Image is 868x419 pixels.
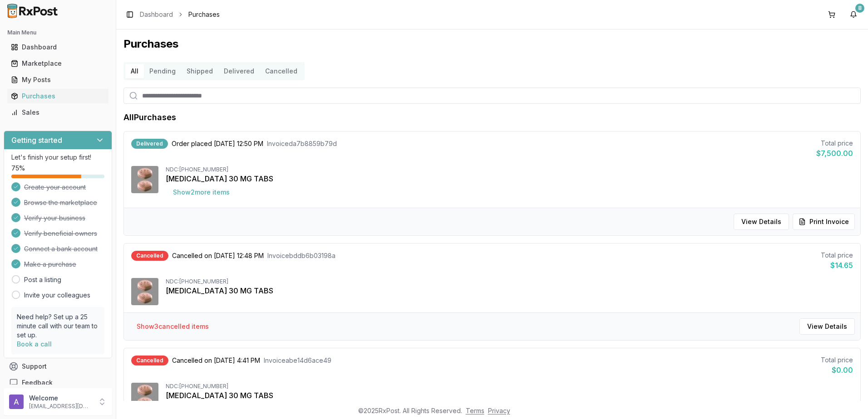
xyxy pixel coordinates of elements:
[140,10,220,19] nav: breadcrumb
[4,40,112,54] button: Dashboard
[166,278,853,285] div: NDC: [PHONE_NUMBER]
[4,56,112,71] button: Marketplace
[793,214,855,230] button: Print Invoice
[11,75,105,84] div: My Posts
[166,173,853,184] div: [MEDICAL_DATA] 30 MG TABS
[131,278,158,305] img: Otezla 30 MG TABS
[24,275,61,284] a: Post a listing
[144,64,181,78] button: Pending
[260,64,303,78] button: Cancelled
[799,318,855,335] button: View Details
[488,407,510,414] a: Privacy
[17,340,52,348] a: Book a call
[466,407,484,414] a: Terms
[821,356,853,365] div: Total price
[166,390,853,401] div: [MEDICAL_DATA] 30 MG TABS
[7,39,108,55] a: Dashboard
[7,72,108,88] a: My Posts
[131,383,158,410] img: Otezla 30 MG TABS
[821,251,853,260] div: Total price
[816,139,853,148] div: Total price
[181,64,218,78] button: Shipped
[24,229,97,238] span: Verify beneficial owners
[172,356,260,365] span: Cancelled on [DATE] 4:41 PM
[22,378,53,387] span: Feedback
[855,4,864,13] div: 8
[7,88,108,104] a: Purchases
[129,318,216,335] button: Show3cancelled items
[123,37,861,51] h1: Purchases
[172,251,264,260] span: Cancelled on [DATE] 12:48 PM
[11,43,105,52] div: Dashboard
[125,64,144,78] button: All
[267,139,337,148] span: Invoice da7b8859b79d
[24,260,76,269] span: Make a purchase
[140,10,173,19] a: Dashboard
[837,388,859,410] iframe: Intercom live chat
[166,285,853,296] div: [MEDICAL_DATA] 30 MG TABS
[17,312,99,340] p: Need help? Set up a 25 minute call with our team to set up.
[7,29,108,36] h2: Main Menu
[131,139,168,149] div: Delivered
[131,356,168,365] div: Cancelled
[4,358,112,375] button: Support
[218,64,260,78] button: Delivered
[29,394,92,403] p: Welcome
[188,10,220,19] span: Purchases
[816,148,853,159] div: $7,500.00
[7,104,108,121] a: Sales
[4,105,112,120] button: Sales
[11,108,105,117] div: Sales
[123,111,176,124] h1: All Purchases
[24,214,85,223] span: Verify your business
[166,166,853,173] div: NDC: [PHONE_NUMBER]
[4,375,112,391] button: Feedback
[7,55,108,72] a: Marketplace
[11,164,25,173] span: 75 %
[166,184,237,200] button: Show2more items
[172,139,263,148] span: Order placed [DATE] 12:50 PM
[264,356,331,365] span: Invoice abe14d6ace49
[131,251,168,261] div: Cancelled
[24,198,97,207] span: Browse the marketplace
[24,244,98,253] span: Connect a bank account
[4,4,62,18] img: RxPost Logo
[11,153,104,162] p: Let's finish your setup first!
[24,183,86,192] span: Create your account
[821,260,853,271] div: $14.65
[11,135,62,146] h3: Getting started
[9,395,24,409] img: User avatar
[734,214,789,230] button: View Details
[131,166,158,193] img: Otezla 30 MG TABS
[4,89,112,103] button: Purchases
[846,7,861,22] button: 8
[821,365,853,375] div: $0.00
[29,403,92,410] p: [EMAIL_ADDRESS][DOMAIN_NAME]
[11,92,105,101] div: Purchases
[4,73,112,87] button: My Posts
[166,383,853,390] div: NDC: [PHONE_NUMBER]
[267,251,335,260] span: Invoice bddb6b03198a
[11,59,105,68] div: Marketplace
[24,291,90,300] a: Invite your colleagues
